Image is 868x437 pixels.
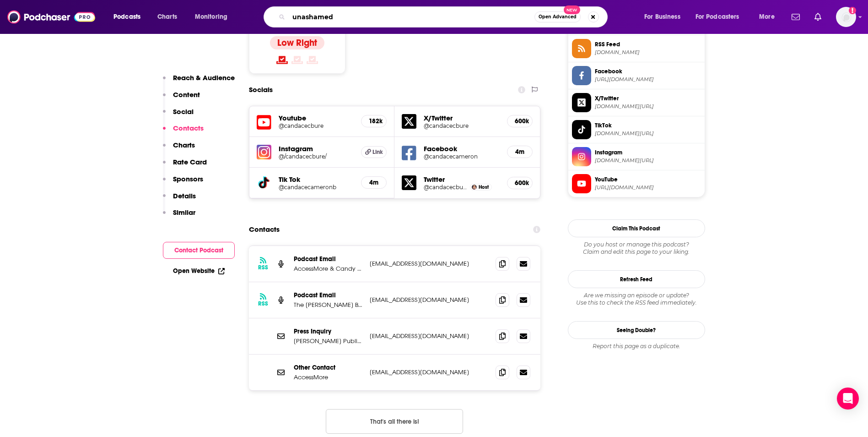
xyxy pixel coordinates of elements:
[515,148,525,156] h5: 4m
[113,11,140,23] span: Podcasts
[788,9,803,25] a: Show notifications dropdown
[163,175,203,191] button: Sponsors
[277,37,317,49] h4: Low Right
[258,264,268,271] h3: RSS
[370,260,489,268] p: [EMAIL_ADDRESS][DOMAIN_NAME]
[568,292,705,306] div: Are we missing an episode or update? Use this to check the RSS feed immediately.
[173,107,194,116] p: Social
[638,10,692,24] button: open menu
[568,241,705,256] div: Claim and edit this page to your liking.
[195,11,227,23] span: Monitoring
[370,296,489,304] p: [EMAIL_ADDRESS][DOMAIN_NAME]
[644,11,680,23] span: For Business
[163,191,196,208] button: Details
[173,267,225,275] a: Open Website
[279,114,354,122] h5: Youtube
[370,368,489,376] p: [EMAIL_ADDRESS][DOMAIN_NAME]
[424,153,500,160] a: @candacecameron
[294,301,362,309] p: The [PERSON_NAME] Bure Podcast
[836,7,856,27] button: Show profile menu
[173,208,195,217] p: Similar
[424,122,500,129] a: @candacecbure
[369,117,379,125] h5: 182k
[595,49,701,56] span: feeds.megaphone.fm
[173,124,204,132] p: Contacts
[572,147,701,166] a: Instagram[DOMAIN_NAME][URL]
[372,148,383,156] span: Link
[257,145,271,159] img: iconImage
[326,409,463,434] button: Nothing here.
[279,144,354,153] h5: Instagram
[564,5,580,14] span: New
[424,144,500,153] h5: Facebook
[424,175,500,184] h5: Twitter
[163,107,194,124] button: Social
[595,121,701,130] span: TikTok
[163,90,200,107] button: Content
[690,10,753,24] button: open menu
[515,117,525,125] h5: 600k
[279,153,354,160] a: @/candacecbure/
[173,175,203,183] p: Sponsors
[294,337,362,345] p: [PERSON_NAME] Public Relations Group
[163,208,195,225] button: Similar
[836,7,856,27] span: Logged in as smacnaughton
[595,157,701,164] span: instagram.com//candacecbure/
[173,158,207,166] p: Rate Card
[472,185,477,190] img: Candace Cameron Bure
[568,270,705,288] button: Refresh Feed
[539,15,577,19] span: Open Advanced
[163,124,204,141] button: Contacts
[289,10,534,24] input: Search podcasts, credits, & more...
[173,90,200,99] p: Content
[163,242,235,259] button: Contact Podcast
[370,332,489,340] p: [EMAIL_ADDRESS][DOMAIN_NAME]
[568,343,705,350] div: Report this page as a duplicate.
[173,141,195,149] p: Charts
[7,8,95,26] img: Podchaser - Follow, Share and Rate Podcasts
[515,179,525,187] h5: 600k
[424,114,500,122] h5: X/Twitter
[572,93,701,112] a: X/Twitter[DOMAIN_NAME][URL]
[157,11,177,23] span: Charts
[595,94,701,103] span: X/Twitter
[568,241,705,248] span: Do you host or manage this podcast?
[294,373,362,381] p: AccessMore
[595,67,701,76] span: Facebook
[279,184,354,191] a: @candacecameronb
[595,40,701,49] span: RSS Feed
[811,9,825,25] a: Show notifications dropdown
[258,300,268,307] h3: RSS
[369,179,379,186] h5: 4m
[294,255,362,263] p: Podcast Email
[595,148,701,157] span: Instagram
[836,7,856,27] img: User Profile
[163,141,195,158] button: Charts
[163,73,235,90] button: Reach & Audience
[294,265,362,273] p: AccessMore & Candy Rock
[272,6,616,27] div: Search podcasts, credits, & more...
[173,73,235,82] p: Reach & Audience
[249,81,273,98] h2: Socials
[849,7,856,14] svg: Add a profile image
[424,184,468,191] a: @candacecbure
[279,122,354,129] a: @candacecbure
[595,130,701,137] span: tiktok.com/@candacecameronb
[572,39,701,58] a: RSS Feed[DOMAIN_NAME]
[294,328,362,335] p: Press Inquiry
[568,219,705,237] button: Claim This Podcast
[595,175,701,184] span: YouTube
[479,184,489,190] span: Host
[294,291,362,299] p: Podcast Email
[572,120,701,139] a: TikTok[DOMAIN_NAME][URL]
[595,103,701,110] span: twitter.com/candacecbure
[759,11,775,23] span: More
